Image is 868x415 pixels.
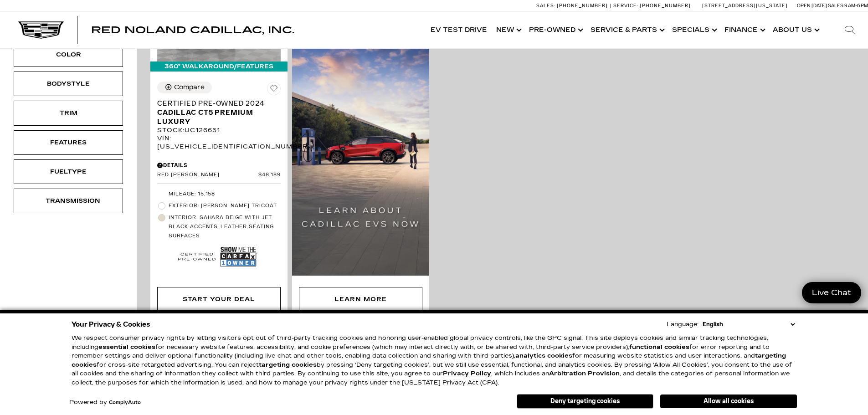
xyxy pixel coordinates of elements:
a: [STREET_ADDRESS][US_STATE] [702,3,788,9]
div: Compare [174,83,205,92]
li: Mileage: 15,158 [157,188,281,200]
a: Specials [668,12,720,48]
a: Pre-Owned [524,12,586,48]
div: ColorColor [14,42,123,67]
span: Sales: [828,3,844,9]
div: Powered by [69,400,141,405]
div: FueltypeFueltype [14,159,123,184]
a: Privacy Policy [443,370,491,377]
a: Red Noland Cadillac, Inc. [91,26,294,35]
span: [PHONE_NUMBER] [557,3,608,9]
p: We respect consumer privacy rights by letting visitors opt out of third-party tracking cookies an... [72,334,797,387]
a: EV Test Drive [426,12,492,48]
div: 360° WalkAround/Features [150,61,288,72]
img: Cadillac Dark Logo with Cadillac White Text [18,21,64,39]
button: Save Vehicle [267,82,281,99]
div: Fueltype [46,167,91,177]
a: Sales: [PHONE_NUMBER] [536,3,610,8]
div: Start Your Deal [157,287,281,312]
div: Features [46,138,91,148]
span: Open [DATE] [797,3,827,9]
button: Allow all cookies [660,395,797,408]
div: Pricing Details - Certified Pre-Owned 2024 Cadillac CT5 Premium Luxury [157,161,281,169]
div: VIN: [US_VEHICLE_IDENTIFICATION_NUMBER] [157,134,281,151]
span: Red Noland Cadillac, Inc. [91,25,294,36]
div: Trim [46,108,91,118]
div: Stock : UC126651 [157,126,281,134]
div: TrimTrim [14,101,123,125]
a: Finance [720,12,768,48]
a: Red [PERSON_NAME] $48,189 [157,172,281,179]
span: [PHONE_NUMBER] [640,3,691,9]
div: Language: [667,322,699,328]
a: About Us [768,12,822,48]
a: Live Chat [802,282,861,303]
img: Show Me the CARFAX 1-Owner Badge [220,244,257,269]
span: Service: [613,3,638,9]
div: TransmissionTransmission [14,189,123,213]
img: Cadillac Certified Used Vehicle [178,248,216,266]
span: Red [PERSON_NAME] [157,172,258,179]
div: Bodystyle [46,79,91,89]
button: Deny targeting cookies [517,394,653,409]
span: Certified Pre-Owned 2024 [157,99,274,108]
span: Live Chat [807,287,856,298]
select: Language Select [700,320,797,329]
a: Service: [PHONE_NUMBER] [610,3,693,8]
a: Certified Pre-Owned 2024Cadillac CT5 Premium Luxury [157,99,281,126]
div: FeaturesFeatures [14,130,123,155]
strong: essential cookies [98,343,155,351]
a: New [492,12,524,48]
strong: Arbitration Provision [549,370,620,377]
a: Service & Parts [586,12,668,48]
span: Sales: [536,3,555,9]
a: ComplyAuto [109,400,141,405]
div: Learn More [334,294,387,304]
strong: functional cookies [629,343,689,351]
div: Learn More [299,287,422,312]
div: Start Your Deal [183,294,255,304]
button: Compare Vehicle [157,82,212,93]
strong: targeting cookies [72,352,786,369]
span: 9 AM-6 PM [844,3,868,9]
span: $48,189 [258,172,281,179]
div: BodystyleBodystyle [14,72,123,96]
strong: targeting cookies [259,361,317,369]
span: Cadillac CT5 Premium Luxury [157,108,274,126]
span: Exterior: [PERSON_NAME] Tricoat [169,201,281,210]
strong: analytics cookies [515,352,572,359]
span: Your Privacy & Cookies [72,318,150,331]
span: Interior: Sahara Beige with Jet Black Accents, Leather Seating Surfaces [169,213,281,241]
div: Transmission [46,196,91,206]
div: Color [46,50,91,60]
